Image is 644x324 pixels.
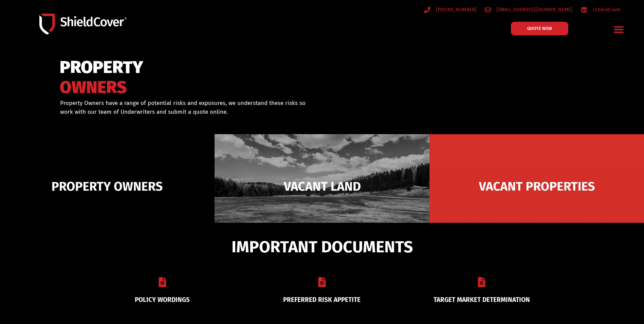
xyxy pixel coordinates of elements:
a: PREFERRED RISK APPETITE [283,296,361,304]
span: [EMAIL_ADDRESS][DOMAIN_NAME] [495,5,572,14]
span: /shieldcover [591,5,621,14]
a: [PHONE_NUMBER] [424,5,477,14]
a: TARGET MARKET DETERMINATION [434,296,530,304]
span: IMPORTANT DOCUMENTS [232,240,413,253]
span: QUOTE NOW [527,26,552,31]
a: QUOTE NOW [511,22,568,35]
a: POLICY WORDINGS [135,296,190,304]
a: [EMAIL_ADDRESS][DOMAIN_NAME] [485,5,573,14]
span: [PHONE_NUMBER] [434,5,477,14]
img: Shield-Cover-Underwriting-Australia-logo-full [39,14,127,35]
a: /shieldcover [581,5,621,14]
img: Vacant Land liability cover [215,134,429,238]
p: Property Owners have a range of potential risks and exposures, we understand these risks so work ... [60,99,313,116]
span: PROPERTY [60,60,143,74]
div: Menu Toggle [611,21,627,37]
